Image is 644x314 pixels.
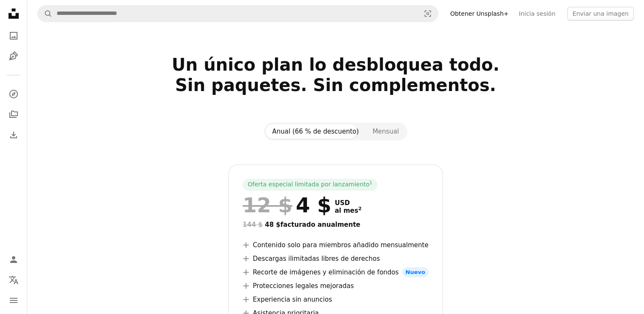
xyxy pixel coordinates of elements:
[243,194,292,216] span: 12 $
[5,292,22,309] button: Menú
[5,48,22,65] a: Ilustraciones
[358,206,362,211] sup: 2
[369,180,372,185] sup: 1
[243,194,331,216] div: 4 $
[567,7,634,20] button: Enviar una imagen
[514,7,561,20] a: Inicia sesión
[37,5,438,22] form: Encuentra imágenes en todo el sitio
[445,7,514,20] a: Obtener Unsplash+
[5,106,22,123] a: Colecciones
[243,294,429,305] li: Experiencia sin anuncios
[335,199,361,207] span: USD
[357,207,364,214] a: 2
[5,271,22,288] button: Idioma
[243,221,263,228] span: 144 $
[335,207,361,214] span: al mes
[5,5,22,24] a: Inicio — Unsplash
[243,281,429,291] li: Protecciones legales mejoradas
[243,254,429,264] li: Descargas ilimitadas libres de derechos
[62,54,610,116] h2: Un único plan lo desbloquea todo. Sin paquetes. Sin complementos.
[402,267,429,277] span: Nuevo
[243,179,378,191] div: Oferta especial limitada por lanzamiento
[5,126,22,143] a: Historial de descargas
[418,6,438,22] button: Búsqueda visual
[243,267,429,277] li: Recorte de imágenes y eliminación de fondos
[266,124,366,139] button: Anual (66 % de descuento)
[366,124,406,139] button: Mensual
[5,27,22,44] a: Fotos
[368,180,374,189] a: 1
[243,240,429,250] li: Contenido solo para miembros añadido mensualmente
[5,86,22,103] a: Explorar
[38,6,52,22] button: Buscar en Unsplash
[5,251,22,268] a: Iniciar sesión / Registrarse
[243,220,429,230] div: 48 $ facturado anualmente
